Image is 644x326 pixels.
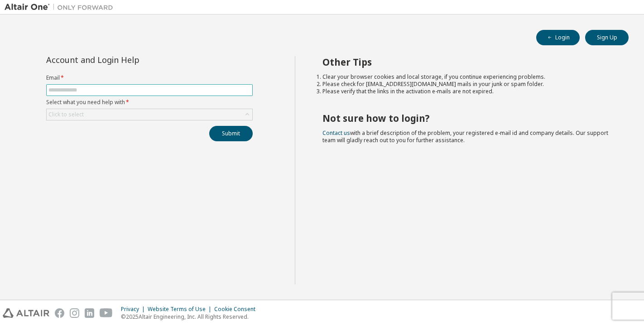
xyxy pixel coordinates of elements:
[48,111,84,118] div: Click to select
[322,129,350,137] a: Contact us
[100,308,113,318] img: youtube.svg
[536,30,580,45] button: Login
[322,88,613,95] li: Please verify that the links in the activation e-mails are not expired.
[585,30,629,45] button: Sign Up
[85,308,94,318] img: linkedin.svg
[46,99,253,106] label: Select what you need help with
[322,129,608,144] span: with a brief description of the problem, your registered e-mail id and company details. Our suppo...
[5,3,118,12] img: Altair One
[121,313,261,321] p: © 2025 Altair Engineering, Inc. All Rights Reserved.
[3,308,49,318] img: altair_logo.svg
[322,73,613,81] li: Clear your browser cookies and local storage, if you continue experiencing problems.
[121,306,148,313] div: Privacy
[214,306,261,313] div: Cookie Consent
[46,74,253,81] label: Email
[47,109,252,120] div: Click to select
[322,56,613,68] h2: Other Tips
[46,56,211,63] div: Account and Login Help
[322,112,613,124] h2: Not sure how to login?
[209,126,253,141] button: Submit
[70,308,79,318] img: instagram.svg
[148,306,214,313] div: Website Terms of Use
[322,81,613,88] li: Please check for [EMAIL_ADDRESS][DOMAIN_NAME] mails in your junk or spam folder.
[55,308,64,318] img: facebook.svg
